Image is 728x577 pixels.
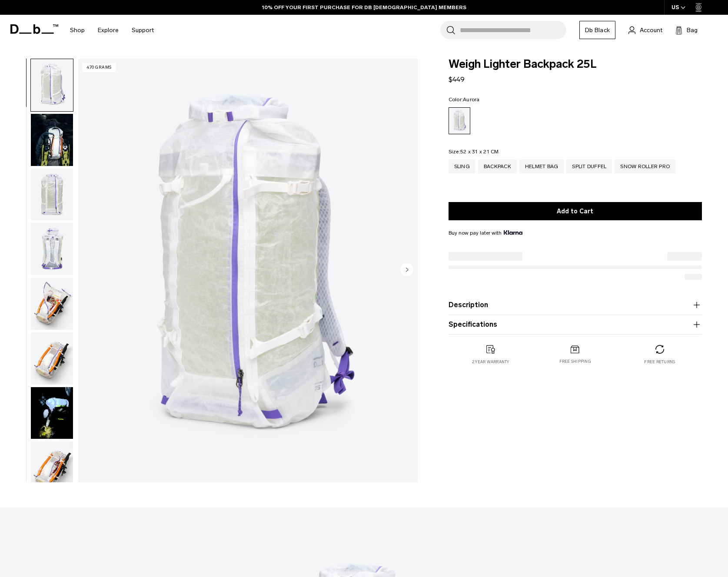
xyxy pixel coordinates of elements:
button: Weigh_Lighter_Backpack_25L_3.png [30,222,73,275]
img: Weigh_Lighter_Backpack_25L_4.png [31,278,73,330]
span: Buy now pay later with [449,229,522,237]
a: Split Duffel [566,159,612,173]
img: Weigh_Lighter_Backpack_25L_5.png [31,332,73,385]
button: Description [449,300,702,310]
p: 2 year warranty [472,359,509,365]
a: 10% OFF YOUR FIRST PURCHASE FOR DB [DEMOGRAPHIC_DATA] MEMBERS [262,3,466,11]
button: Weigh_Lighter_Backpack_25L_6.png [30,441,73,494]
img: {"height" => 20, "alt" => "Klarna"} [504,230,522,235]
span: Aurora [463,96,480,103]
button: Specifications [449,319,702,330]
button: Weigh Lighter Backpack 25L Aurora [30,387,73,440]
img: Weigh_Lighter_Backpack_25L_Lifestyle_new.png [31,114,73,166]
img: Weigh_Lighter_Backpack_25L_1.png [31,59,73,111]
a: Backpack [478,159,517,173]
a: Snow Roller Pro [615,159,675,173]
a: Db Black [579,21,615,39]
span: Bag [687,26,698,35]
img: Weigh_Lighter_Backpack_25L_3.png [31,223,73,275]
legend: Color: [449,97,480,102]
button: Weigh_Lighter_Backpack_25L_4.png [30,277,73,330]
img: Weigh_Lighter_Backpack_25L_2.png [31,169,73,221]
p: 470 grams [83,63,116,72]
button: Add to Cart [449,202,702,220]
img: Weigh Lighter Backpack 25L Aurora [31,387,73,439]
button: Weigh_Lighter_Backpack_25L_2.png [30,168,73,221]
img: Weigh_Lighter_Backpack_25L_1.png [78,59,418,482]
nav: Main Navigation [63,15,160,46]
legend: Size: [449,149,499,154]
p: Free returns [644,359,675,365]
li: 1 / 18 [78,59,418,482]
a: Explore [98,15,119,46]
p: Free shipping [559,358,591,365]
span: Account [640,26,662,35]
a: Account [628,25,662,35]
span: Weigh Lighter Backpack 25L [449,59,702,70]
a: Shop [70,15,85,46]
a: Sling [449,159,475,173]
span: 52 x 31 x 21 CM [460,149,499,155]
button: Next slide [400,263,413,278]
button: Weigh_Lighter_Backpack_25L_1.png [30,59,73,112]
span: $449 [449,75,465,83]
a: Support [132,15,154,46]
button: Weigh_Lighter_Backpack_25L_5.png [30,332,73,385]
button: Bag [675,25,698,35]
a: Helmet Bag [519,159,564,173]
button: Weigh_Lighter_Backpack_25L_Lifestyle_new.png [30,113,73,166]
img: Weigh_Lighter_Backpack_25L_6.png [31,441,73,494]
a: Aurora [449,107,470,134]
